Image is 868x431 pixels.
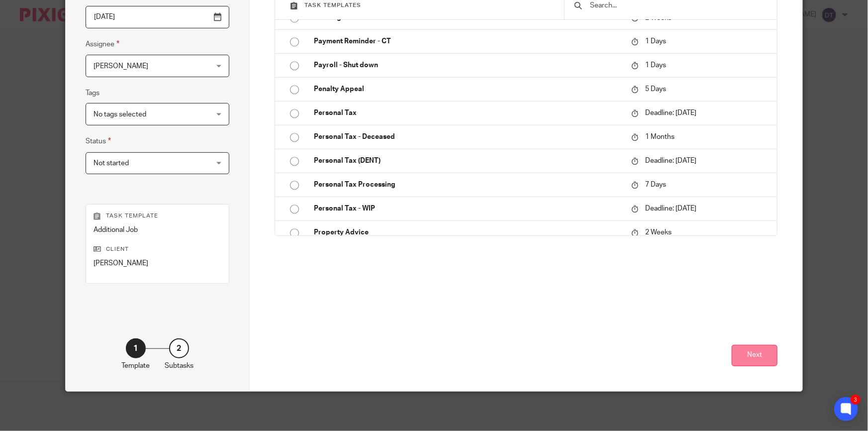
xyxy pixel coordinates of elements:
p: Penalty Appeal [314,84,621,94]
p: Payroll - Shut down [314,60,621,70]
span: Deadline: [DATE] [645,205,696,212]
p: Personal Tax - WIP [314,204,621,214]
input: Pick a date [86,6,229,28]
label: Tags [86,88,99,98]
span: 5 Days [645,86,666,93]
span: 7 Days [645,181,666,188]
span: Deadline: [DATE] [645,109,696,116]
p: Personal Tax [314,108,621,118]
p: [PERSON_NAME] [94,258,221,268]
span: Deadline: [DATE] [645,157,696,164]
span: Not started [94,160,129,167]
label: Status [86,135,111,147]
span: 1 Days [645,38,666,45]
div: 2 [169,338,189,358]
span: No tags selected [94,111,146,118]
p: Personal Tax Processing [314,180,621,190]
label: Assignee [86,38,119,50]
p: Payment Reminder - CT [314,36,621,46]
p: Template [121,361,150,371]
p: Additional Job [94,225,221,235]
p: Task template [94,212,221,220]
p: Property Advice [314,227,621,237]
div: 3 [851,395,861,405]
p: Personal Tax - Deceased [314,132,621,142]
span: [PERSON_NAME] [94,63,148,70]
span: Task templates [304,2,361,8]
span: 1 Days [645,62,666,69]
p: Client [94,245,221,253]
span: 1 Months [645,133,675,140]
button: Next [732,345,777,366]
span: 2 Weeks [645,229,672,236]
p: Subtasks [165,361,193,371]
div: 1 [126,338,146,358]
p: Personal Tax (DENT) [314,156,621,166]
